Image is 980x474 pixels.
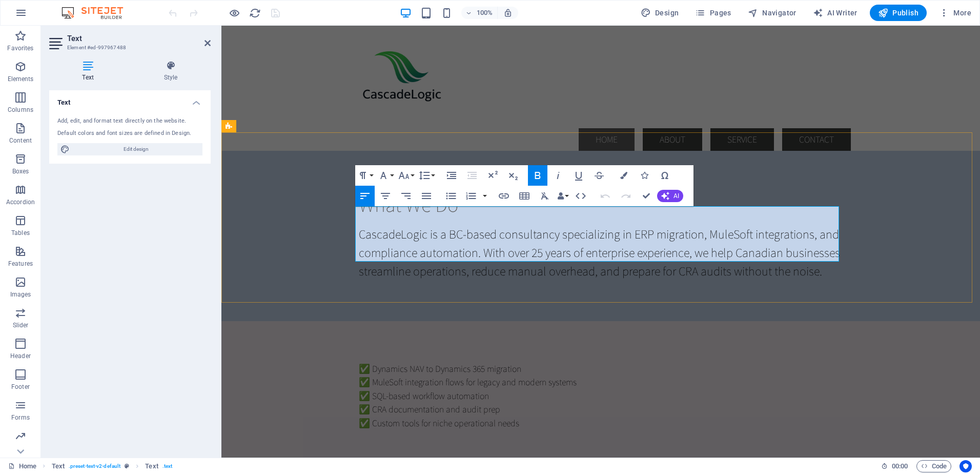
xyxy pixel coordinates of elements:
p: Favorites [7,44,33,52]
button: Edit design [57,143,202,155]
button: Publish [870,5,927,21]
p: Columns [8,106,33,114]
h2: Text [67,34,211,43]
span: . text [162,460,172,472]
p: Footer [11,383,30,391]
h6: Session time [881,460,908,472]
span: Click to select. Double-click to edit [52,460,65,472]
p: Tables [11,229,30,237]
p: Marketing [6,444,34,452]
p: Elements [8,75,34,83]
button: Align Right [396,186,416,206]
button: Increase Indent [442,165,461,186]
span: : [899,462,901,470]
button: Align Left [355,186,375,206]
span: . preset-text-v2-default [69,460,120,472]
span: Click to select. Double-click to edit [145,460,158,472]
span: More [939,8,971,18]
h3: Element #ed-997967488 [67,43,190,52]
img: Editor Logo [59,7,136,19]
span: Navigator [748,8,797,18]
h4: Style [131,61,211,82]
button: Design [637,5,683,21]
span: Design [641,8,679,18]
span: Publish [878,8,918,18]
button: HTML [571,186,590,206]
div: Design (Ctrl+Alt+Y) [637,5,683,21]
p: Content [9,136,32,145]
p: Forms [11,413,30,422]
button: Undo (Ctrl+Z) [596,186,615,206]
i: Reload page [249,7,261,19]
div: Add, edit, and format text directly on the website. [57,117,202,126]
button: Strikethrough [589,165,609,186]
button: Align Justify [417,186,436,206]
span: AI [673,193,679,199]
button: AI Writer [809,5,862,21]
p: Accordion [6,198,35,206]
button: Unordered List [441,186,461,206]
button: Redo (Ctrl+Shift+Z) [616,186,636,206]
i: On resize automatically adjust zoom level to fit chosen device. [503,8,513,17]
button: Insert Link [494,186,514,206]
i: This element is a customizable preset [125,463,129,469]
button: Subscript [503,165,523,186]
h4: Text [49,61,131,82]
button: Colors [614,165,634,186]
button: Pages [691,5,735,21]
h6: 100% [477,7,493,19]
button: Decrease Indent [462,165,482,186]
p: Slider [13,321,29,329]
nav: breadcrumb [52,460,173,472]
p: Features [8,260,33,268]
span: Edit design [73,143,199,155]
button: More [935,5,975,21]
h4: Text [49,90,211,109]
strong: CascadeLogic is a BC-based consultancy specializing in ERP migration, MuleSoft integrations, and ... [137,200,619,253]
button: Navigator [744,5,801,21]
button: Italic (Ctrl+I) [548,165,568,186]
button: Paragraph Format [355,165,375,186]
button: AI [657,190,683,202]
span: 00 00 [892,460,908,472]
button: Ordered List [461,186,481,206]
button: Underline (Ctrl+U) [569,165,588,186]
p: Boxes [12,167,29,175]
button: Font Family [376,165,395,186]
span: AI Writer [813,8,857,18]
p: Header [10,352,31,360]
button: Special Characters [655,165,675,186]
button: Data Bindings [556,186,570,206]
a: Click to cancel selection. Double-click to open Pages [8,460,36,472]
button: Clear Formatting [535,186,555,206]
button: Bold (Ctrl+B) [528,165,547,186]
button: Font Size [396,165,416,186]
button: Align Center [376,186,395,206]
button: Icons [635,165,654,186]
button: Superscript [483,165,502,186]
p: Images [10,290,31,299]
button: Confirm (Ctrl+⏎) [637,186,656,206]
button: Insert Table [515,186,534,206]
button: Ordered List [481,186,489,206]
div: Default colors and font sizes are defined in Design. [57,129,202,138]
button: 100% [461,7,498,19]
button: reload [249,7,261,19]
span: Pages [695,8,731,18]
button: Line Height [417,165,436,186]
button: Code [916,460,951,472]
button: Usercentrics [959,460,972,472]
button: Click here to leave preview mode and continue editing [228,7,240,19]
span: Code [921,460,947,472]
